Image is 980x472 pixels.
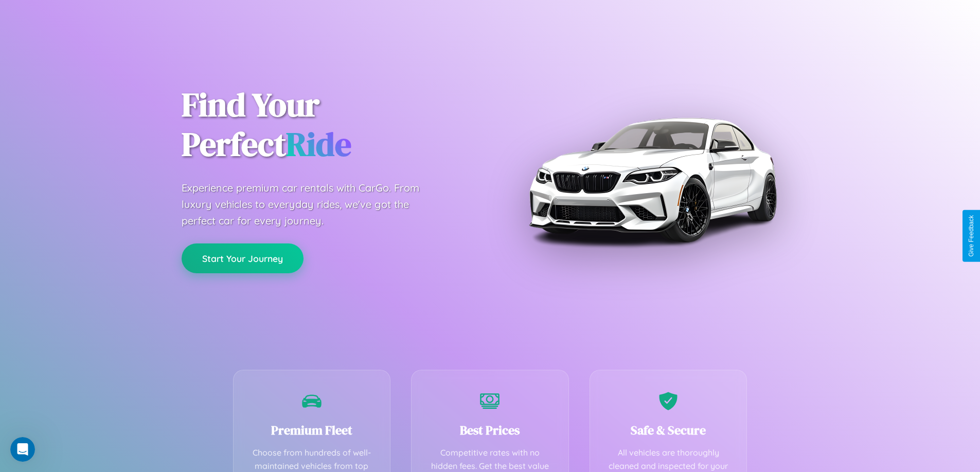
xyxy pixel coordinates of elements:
h3: Premium Fleet [249,422,375,439]
button: Start Your Journey [182,243,304,273]
h1: Find Your Perfect [182,85,475,164]
div: Give Feedback [968,215,975,257]
p: Experience premium car rentals with CarGo. From luxury vehicles to everyday rides, we've got the ... [182,180,439,229]
h3: Best Prices [427,422,553,439]
h3: Safe & Secure [605,422,732,439]
img: Premium BMW car rental vehicle [524,51,781,308]
iframe: Intercom live chat [10,437,35,462]
span: Ride [286,122,351,166]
